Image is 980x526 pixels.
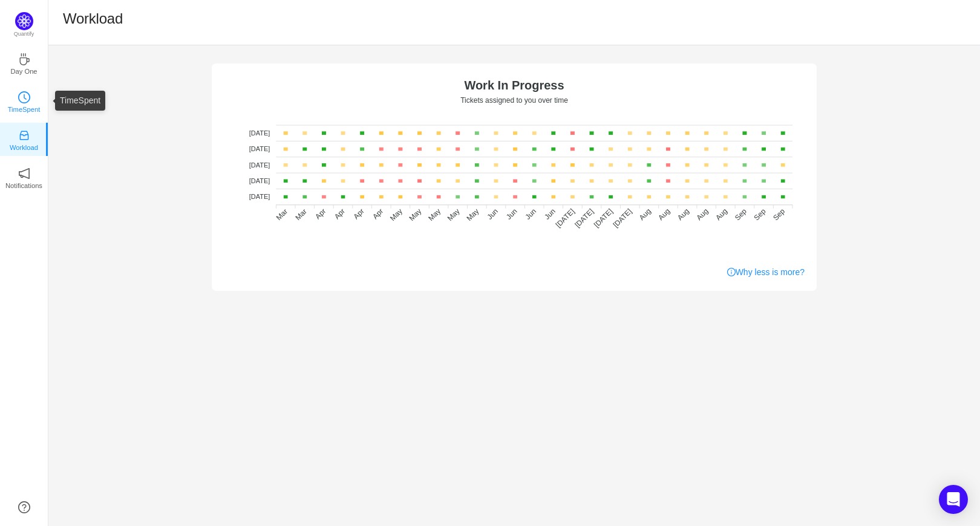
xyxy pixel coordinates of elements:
tspan: May [426,207,442,222]
i: icon: clock-circle [18,91,30,103]
tspan: Mar [293,207,309,222]
p: Quantify [14,30,34,39]
tspan: May [465,207,480,222]
a: Why less is more? [727,266,805,279]
p: Workload [10,142,38,153]
img: Quantify [15,12,33,30]
tspan: [DATE] [573,207,595,229]
i: icon: inbox [18,129,30,141]
tspan: [DATE] [249,145,270,152]
tspan: May [388,207,404,222]
h1: Workload [63,10,123,28]
text: Work In Progress [464,79,564,92]
tspan: Jun [485,207,500,221]
a: icon: inboxWorkload [18,133,30,145]
a: icon: notificationNotifications [18,171,30,183]
tspan: Jun [543,207,557,221]
tspan: Apr [313,207,327,221]
tspan: Sep [771,207,786,222]
tspan: Sep [753,207,768,222]
tspan: [DATE] [249,129,270,137]
i: icon: info-circle [727,268,736,276]
tspan: [DATE] [612,207,634,229]
tspan: Apr [351,207,365,221]
i: icon: notification [18,167,30,180]
tspan: [DATE] [249,177,270,184]
tspan: [DATE] [592,207,615,229]
tspan: Sep [733,207,748,222]
p: Day One [10,66,37,77]
tspan: Apr [371,207,385,221]
a: icon: coffeeDay One [18,57,30,69]
tspan: May [446,207,462,222]
tspan: [DATE] [554,207,577,229]
tspan: Aug [638,207,653,222]
p: TimeSpent [8,104,41,115]
tspan: Apr [333,207,347,221]
tspan: Aug [714,207,729,222]
tspan: Mar [275,207,290,222]
tspan: [DATE] [249,161,270,169]
tspan: [DATE] [249,193,270,200]
tspan: May [408,207,423,222]
tspan: Jun [524,207,538,221]
a: icon: clock-circleTimeSpent [18,95,30,107]
text: Tickets assigned to you over time [460,96,568,105]
tspan: Aug [656,207,671,222]
tspan: Aug [676,207,691,222]
tspan: Jun [505,207,519,221]
p: Notifications [5,180,42,191]
div: Open Intercom Messenger [939,485,968,514]
i: icon: coffee [18,53,30,65]
a: icon: question-circle [18,501,30,513]
tspan: Aug [695,207,710,222]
